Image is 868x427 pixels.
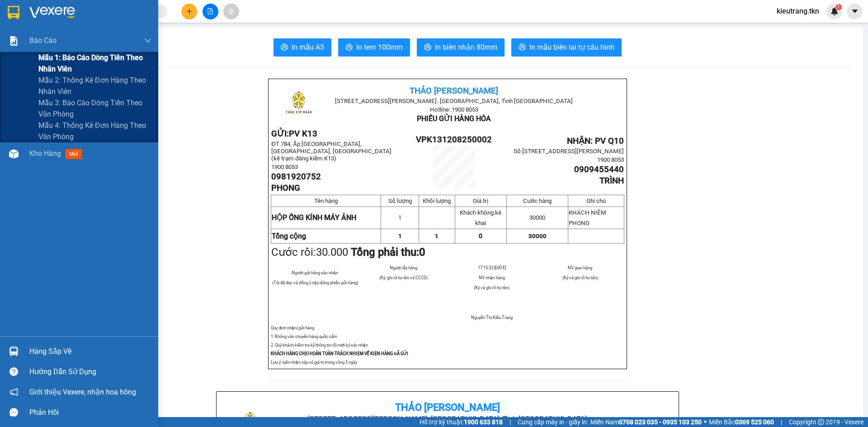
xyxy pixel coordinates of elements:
img: solution-icon [9,36,19,46]
span: | [509,417,511,427]
span: In mẫu A5 [292,42,324,53]
span: kieutrang.tkn [769,5,826,17]
div: Hàng sắp về [29,345,151,358]
b: Thảo [PERSON_NAME] [395,402,500,413]
button: caret-down [847,4,863,19]
span: NHẬN: PV Q10 [567,136,624,146]
span: (Tôi đã đọc và đồng ý nộp đúng phiếu gửi hàng) [272,280,358,285]
img: logo.jpg [11,11,57,56]
span: VPK131208250002 [416,135,492,145]
strong: 1900 633 818 [464,418,503,426]
span: 30000 [528,233,547,239]
span: printer [424,43,431,52]
span: mới [66,149,82,159]
span: PHIẾU GỬI HÀNG HÓA [417,114,491,123]
strong: Tổng phải thu: [351,246,425,258]
span: Cung cấp máy in - giấy in: [518,417,588,427]
span: 1 [837,4,840,10]
span: 0 [419,246,425,258]
span: 1900 8053 [271,164,298,170]
span: 17:15:33 [DATE] [478,265,506,270]
span: Mẫu 2: Thống kê đơn hàng theo nhân viên [38,75,151,97]
span: In tem 100mm [356,42,403,53]
span: Mẫu 3: Báo cáo dòng tiền theo văn phòng [38,97,151,120]
span: In mẫu biên lai tự cấu hình [529,42,614,53]
span: ⚪️ [704,420,707,424]
span: (Ký và ghi rõ họ tên) [562,275,598,280]
span: Giá trị [473,197,488,204]
span: (Ký, ghi rõ họ tên và CCCD) [379,275,428,280]
button: printerIn mẫu A5 [274,38,331,56]
li: [STREET_ADDRESS][PERSON_NAME]. [GEOGRAPHIC_DATA], Tỉnh [GEOGRAPHIC_DATA] [301,413,594,425]
img: icon-new-feature [830,7,839,15]
span: Miền Bắc [709,417,774,427]
img: logo [276,82,321,127]
span: [STREET_ADDRESS][PERSON_NAME]. [GEOGRAPHIC_DATA], Tỉnh [GEOGRAPHIC_DATA] [335,98,573,104]
span: NV giao hàng [568,265,592,270]
strong: GỬI: [271,129,317,139]
span: 2. Quý khách kiểm tra kỹ thông tin rồi mới ký xác nhận [271,343,368,347]
span: aim [228,8,234,14]
span: Nguyễn Thị Kiều Trang [471,315,513,320]
span: plus [186,8,193,14]
strong: 0708 023 035 - 0935 103 250 [619,418,702,426]
span: printer [281,43,288,52]
span: 30000 [529,214,545,221]
div: Phản hồi [29,406,151,419]
b: GỬI : PV K13 [11,66,83,80]
span: Ghi chú [586,197,606,204]
span: In biên nhận 80mm [435,42,497,53]
span: Cước rồi: [271,246,425,258]
span: Miền Nam [590,417,702,427]
span: Khối lượng [423,197,451,204]
span: 0981920752 [271,172,321,182]
span: PV K13 [289,129,317,139]
span: 1900 8053 [597,156,624,163]
span: Khách không kê khai [460,209,501,226]
span: THẢO [PERSON_NAME] [410,86,498,96]
span: Báo cáo [29,35,57,46]
span: (Ký và ghi rõ họ tên) [474,285,509,290]
span: 1. Không vân chuyển hàng quốc cấm [271,334,337,339]
span: printer [345,43,353,52]
li: Hotline: 1900 8153 [85,33,378,45]
button: printerIn mẫu biên lai tự cấu hình [511,38,622,56]
span: message [9,408,18,417]
span: question-circle [9,367,18,376]
span: NV nhận hàng [479,275,505,280]
span: Hỗ trợ kỹ thuật: [420,417,503,427]
span: Lưu ý: biên nhận này có giá trị trong vòng 5 ngày [271,360,357,365]
span: Kho hàng [29,149,61,158]
span: Mẫu 4: Thống kê đơn hàng theo văn phòng [38,120,151,142]
span: Số lượng [388,197,412,204]
span: 0 [479,232,482,239]
button: printerIn tem 100mm [338,38,410,56]
strong: KHÁCH HÀNG CHỊU HOÀN TOÀN TRÁCH NHIỆM VỀ KIỆN HÀNG ĐÃ GỬI [271,351,408,356]
span: file-add [207,8,213,14]
span: KHÁCH NIÊM PHONG [569,209,606,226]
span: Giới thiệu Vexere, nhận hoa hồng [29,386,136,398]
span: PHONG [271,183,300,193]
span: down [144,37,151,44]
span: 30.000 [316,246,348,258]
span: Mẫu 1: Báo cáo dòng tiền theo nhân viên [38,52,151,75]
li: [STREET_ADDRESS][PERSON_NAME]. [GEOGRAPHIC_DATA], Tỉnh [GEOGRAPHIC_DATA] [85,22,378,33]
span: | [781,417,782,427]
button: plus [181,4,197,19]
span: Tên hàng [314,197,338,204]
span: Số [STREET_ADDRESS][PERSON_NAME] [514,148,624,155]
span: notification [9,388,18,396]
img: logo-vxr [8,6,19,19]
strong: 0369 525 060 [735,418,774,426]
span: copyright [818,419,824,425]
div: Hướng dẫn sử dụng [29,365,151,379]
span: Quy định nhận/gửi hàng [271,325,314,330]
span: HỘP ỐNG KÍNH MÁY ẢNH [272,213,356,222]
span: Người gửi hàng xác nhận [292,270,338,275]
span: Cước hàng [523,197,552,204]
button: printerIn biên nhận 80mm [417,38,505,56]
span: 0909455440 [574,164,624,174]
button: aim [223,4,239,19]
span: Người lấy hàng [390,265,417,270]
span: 1 [398,214,401,221]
